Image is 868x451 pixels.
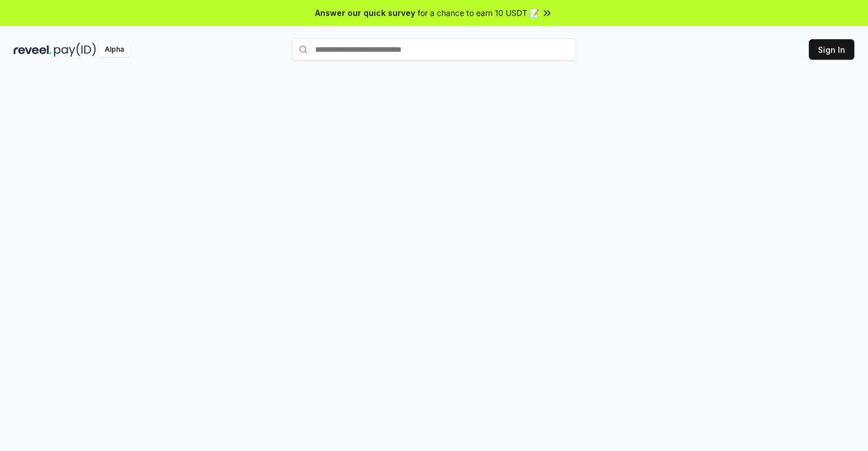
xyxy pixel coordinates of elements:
[14,43,52,57] img: reveel_dark
[315,7,415,19] span: Answer our quick survey
[98,43,130,57] div: Alpha
[809,39,854,60] button: Sign In
[418,7,539,19] span: for a chance to earn 10 USDT 📝
[54,43,96,57] img: pay_id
